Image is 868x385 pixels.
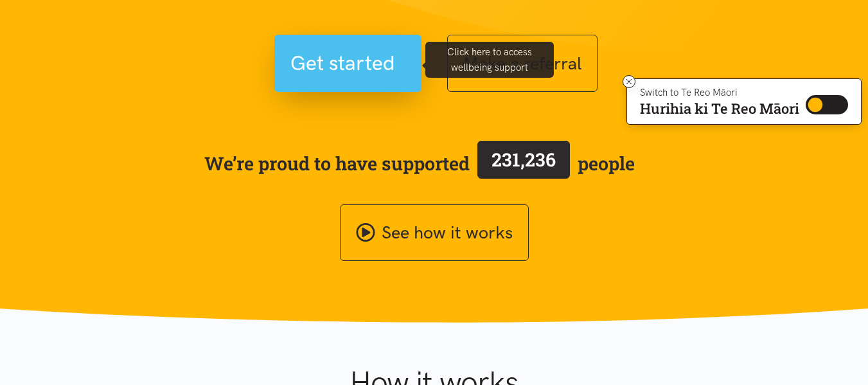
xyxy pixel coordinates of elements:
[470,138,578,188] a: 231,236
[290,47,395,80] span: Get started
[274,35,421,92] button: Get started
[204,138,635,188] span: We’re proud to have supported people
[447,35,598,92] button: Make a referral
[425,42,554,78] div: Click here to access wellbeing support
[640,89,799,96] p: Switch to Te Reo Māori
[492,147,556,172] span: 231,236
[340,204,529,262] a: See how it works
[640,103,799,114] p: Hurihia ki Te Reo Māori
